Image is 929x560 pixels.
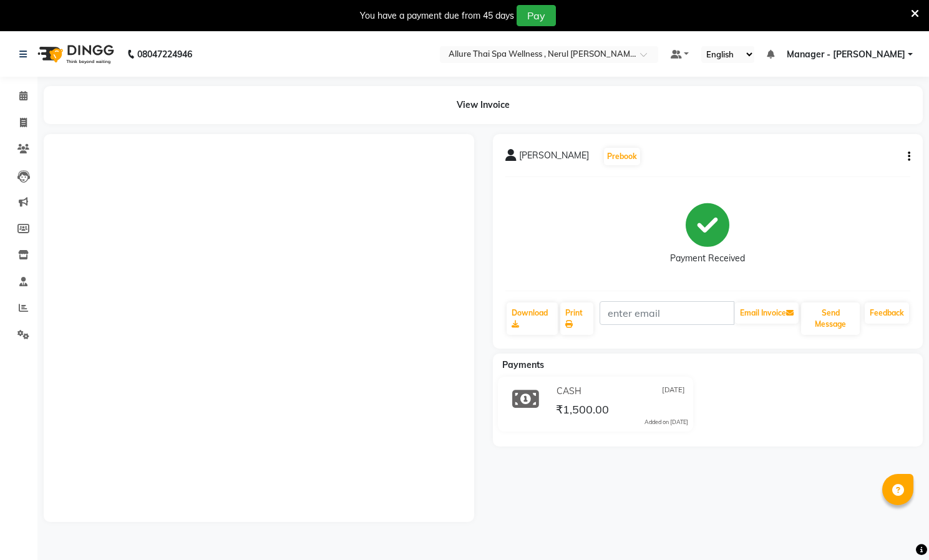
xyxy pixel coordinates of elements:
button: Email Invoice [735,302,799,324]
div: Payment Received [670,252,745,265]
div: View Invoice [44,86,923,124]
span: CASH [557,385,581,398]
span: [DATE] [662,385,685,398]
a: Download [507,302,558,335]
div: Added on [DATE] [644,418,688,427]
button: Pay [517,5,556,26]
div: You have a payment due from 45 days [360,9,514,22]
span: Manager - [PERSON_NAME] [787,48,905,61]
b: 08047224946 [137,37,192,72]
iframe: chat widget [877,510,917,548]
input: enter email [600,301,734,325]
a: Feedback [865,302,909,324]
span: [PERSON_NAME] [519,149,589,167]
span: ₹1,500.00 [556,402,609,420]
img: logo [32,37,117,72]
a: Print [560,302,594,335]
span: Payments [502,359,544,370]
button: Prebook [604,148,640,165]
button: Send Message [801,302,860,335]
